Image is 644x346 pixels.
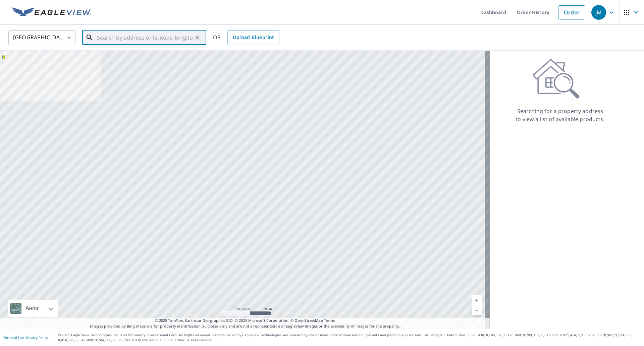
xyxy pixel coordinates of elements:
div: OR [213,30,279,45]
p: Searching for a property address to view a list of available products. [515,107,605,123]
p: © 2025 Eagle View Technologies, Inc. and Pictometry International Corp. All Rights Reserved. Repo... [58,333,641,343]
a: Upload Blueprint [227,30,279,45]
a: Current Level 5, Zoom In [472,295,482,305]
a: Privacy Policy [26,335,48,340]
span: Upload Blueprint [233,33,274,42]
a: Order [558,5,585,19]
img: EV Logo [12,7,91,17]
div: Aerial [23,300,42,317]
input: Search by address or latitude-longitude [97,28,193,47]
span: © 2025 TomTom, Earthstar Geographics SIO, © 2025 Microsoft Corporation, © [155,318,335,324]
div: Aerial [8,300,58,317]
a: Current Level 5, Zoom Out [472,305,482,315]
p: | [3,336,48,340]
div: JM [591,5,606,20]
a: Terms [324,318,335,323]
a: Terms of Use [3,335,24,340]
button: Clear [193,33,202,42]
div: [GEOGRAPHIC_DATA] [8,28,75,47]
a: OpenStreetMap [294,318,323,323]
